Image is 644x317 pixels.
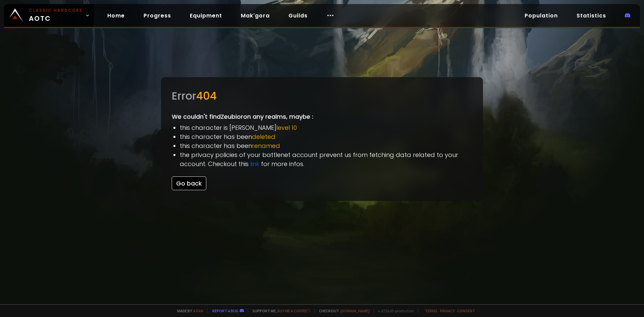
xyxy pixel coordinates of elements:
[519,9,563,22] a: Population
[276,123,297,132] span: level 10
[315,308,370,313] span: Checkout
[172,88,472,104] div: Error
[374,308,414,313] span: v. d752d5 - production
[193,308,203,313] a: a fan
[235,9,275,22] a: Mak'gora
[277,308,311,313] a: Buy me a coffee
[571,9,611,22] a: Statistics
[4,4,94,27] a: Classic HardcoreAOTC
[173,308,203,313] span: Made by
[180,141,472,150] li: this character has been
[29,7,83,13] small: Classic Hardcore
[252,142,280,150] span: renamed
[184,9,227,22] a: Equipment
[138,9,176,22] a: Progress
[252,133,275,141] span: deleted
[340,308,370,313] a: [DOMAIN_NAME]
[29,7,83,23] span: AOTC
[180,150,472,168] li: the privacy policies of your battlenet account prevent us from fetching data related to your acco...
[457,308,475,313] a: Consent
[180,132,472,141] li: this character has been
[102,9,130,22] a: Home
[172,179,206,188] a: Go back
[248,308,311,313] span: Support me,
[180,123,472,132] li: this character is [PERSON_NAME]
[425,308,437,313] a: Terms
[172,176,206,190] button: Go back
[440,308,454,313] a: Privacy
[196,88,217,103] span: 404
[212,308,238,313] a: Report a bug
[161,77,483,201] div: We couldn't find Zeubior on any realms, maybe :
[250,160,259,168] a: link
[283,9,313,22] a: Guilds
